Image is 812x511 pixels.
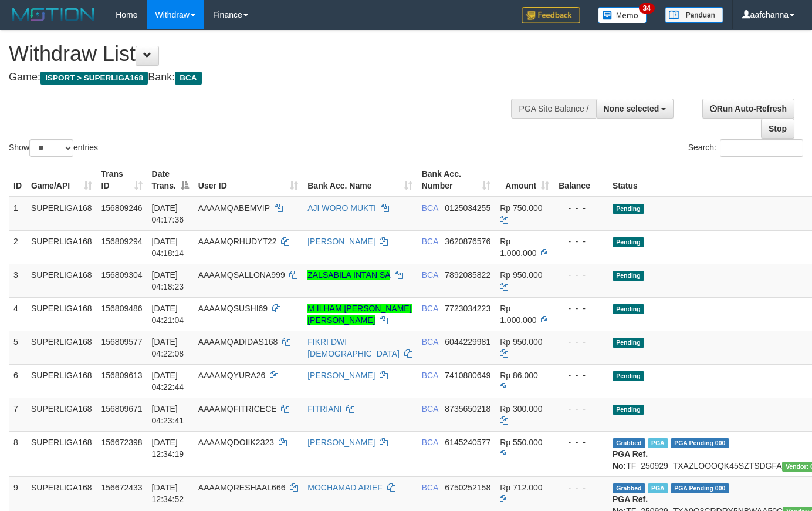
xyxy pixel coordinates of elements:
span: AAAAMQRESHAAL666 [198,483,286,492]
span: Copy 0125034255 to clipboard [445,203,490,213]
span: 156672433 [101,483,143,492]
th: ID [9,163,26,197]
span: Grabbed [613,438,645,448]
span: 156809486 [101,304,143,313]
span: 156672398 [101,438,143,447]
a: [PERSON_NAME] [307,371,375,380]
span: Grabbed [613,483,645,493]
span: [DATE] 12:34:52 [152,483,184,504]
span: [DATE] 04:21:04 [152,304,184,325]
div: PGA Site Balance / [511,99,596,119]
label: Show entries [9,139,98,157]
div: - - - [559,336,603,348]
th: Balance [554,163,608,197]
span: Copy 3620876576 to clipboard [445,237,490,246]
span: BCA [422,483,438,492]
b: PGA Ref. No: [613,449,648,470]
span: Rp 712.000 [500,483,542,492]
th: Date Trans.: activate to sort column descending [147,163,194,197]
span: AAAAMQYURA26 [198,371,265,380]
td: 6 [9,364,26,398]
span: BCA [422,371,438,380]
a: M ILHAM [PERSON_NAME] [PERSON_NAME] [307,304,411,325]
span: 156809577 [101,337,143,347]
span: AAAAMQSUSHI69 [198,304,268,313]
a: FITRIANI [307,404,341,413]
img: panduan.png [665,7,723,23]
td: SUPERLIGA168 [26,297,97,331]
th: User ID: activate to sort column ascending [194,163,303,197]
span: 156809294 [101,237,143,246]
span: BCA [422,438,438,447]
span: None selected [604,104,659,113]
span: Rp 550.000 [500,438,542,447]
span: BCA [422,270,438,280]
span: 156809671 [101,404,143,413]
span: [DATE] 04:22:44 [152,371,184,392]
div: - - - [559,369,603,381]
a: Stop [761,119,794,139]
span: Pending [613,204,644,214]
span: Copy 8735650218 to clipboard [445,404,490,413]
span: PGA Pending [671,438,729,448]
span: [DATE] 04:23:41 [152,404,184,425]
span: Copy 6750252158 to clipboard [445,483,490,492]
td: SUPERLIGA168 [26,197,97,231]
td: SUPERLIGA168 [26,364,97,398]
span: BCA [422,203,438,213]
span: BCA [422,337,438,347]
span: [DATE] 04:22:08 [152,337,184,358]
img: Button%20Memo.svg [598,7,647,23]
span: Pending [613,237,644,247]
span: Rp 300.000 [500,404,542,413]
td: 7 [9,398,26,431]
span: Rp 86.000 [500,371,538,380]
img: MOTION_logo.png [9,6,98,23]
th: Bank Acc. Name: activate to sort column ascending [303,163,417,197]
span: BCA [422,404,438,413]
a: ZALSABILA INTAN SA [307,270,390,280]
span: AAAAMQRHUDYT22 [198,237,277,246]
td: SUPERLIGA168 [26,264,97,297]
td: 8 [9,431,26,476]
a: Run Auto-Refresh [702,99,794,119]
span: [DATE] 04:18:14 [152,237,184,258]
span: AAAAMQDOIIK2323 [198,438,274,447]
span: ISPORT > SUPERLIGA168 [40,72,148,85]
input: Search: [720,139,803,157]
div: - - - [559,269,603,281]
th: Bank Acc. Number: activate to sort column ascending [417,163,496,197]
h1: Withdraw List [9,42,530,66]
select: Showentries [29,139,73,157]
span: [DATE] 04:17:36 [152,203,184,224]
div: - - - [559,403,603,415]
div: - - - [559,236,603,247]
span: [DATE] 12:34:19 [152,438,184,459]
span: BCA [422,237,438,246]
img: Feedback.jpg [522,7,580,23]
div: - - - [559,302,603,314]
span: Rp 950.000 [500,270,542,280]
span: Rp 750.000 [500,203,542,213]
span: Copy 7892085822 to clipboard [445,270,490,280]
td: 5 [9,331,26,364]
a: MOCHAMAD ARIEF [307,483,383,492]
span: Pending [613,338,644,348]
span: Pending [613,271,644,281]
th: Amount: activate to sort column ascending [495,163,554,197]
td: SUPERLIGA168 [26,230,97,264]
span: Pending [613,304,644,314]
a: FIKRI DWI [DEMOGRAPHIC_DATA] [307,337,400,358]
td: 3 [9,264,26,297]
span: 156809304 [101,270,143,280]
span: 156809246 [101,203,143,213]
span: Rp 1.000.000 [500,237,536,258]
span: BCA [422,304,438,313]
span: BCA [175,72,201,85]
td: SUPERLIGA168 [26,331,97,364]
span: Copy 6044229981 to clipboard [445,337,490,347]
td: SUPERLIGA168 [26,431,97,476]
div: - - - [559,436,603,448]
td: 2 [9,230,26,264]
span: [DATE] 04:18:23 [152,270,184,291]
